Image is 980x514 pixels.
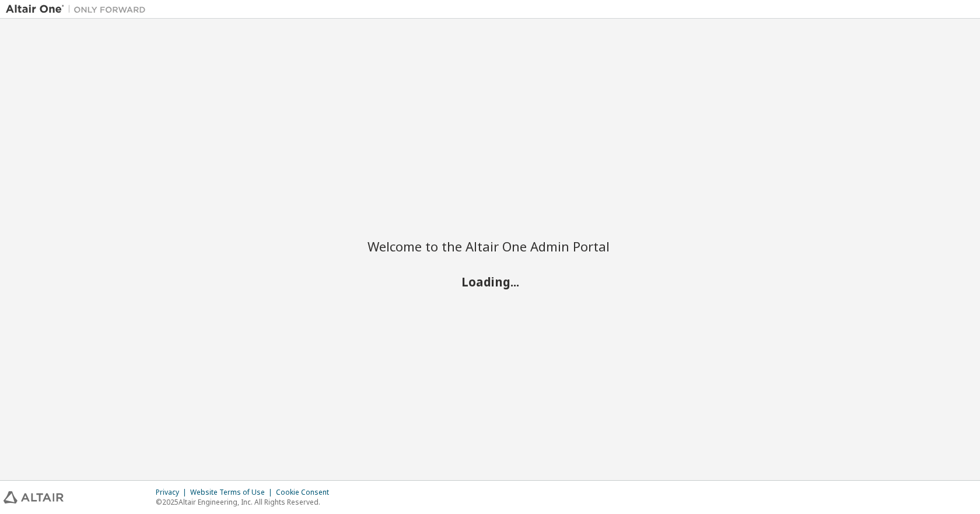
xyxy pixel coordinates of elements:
[276,488,336,497] div: Cookie Consent
[156,497,336,507] p: © 2025 Altair Engineering, Inc. All Rights Reserved.
[367,238,612,254] h2: Welcome to the Altair One Admin Portal
[190,488,276,497] div: Website Terms of Use
[156,488,190,497] div: Privacy
[6,4,152,15] img: Altair One
[367,274,612,289] h2: Loading...
[3,491,64,503] img: altair_logo.svg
